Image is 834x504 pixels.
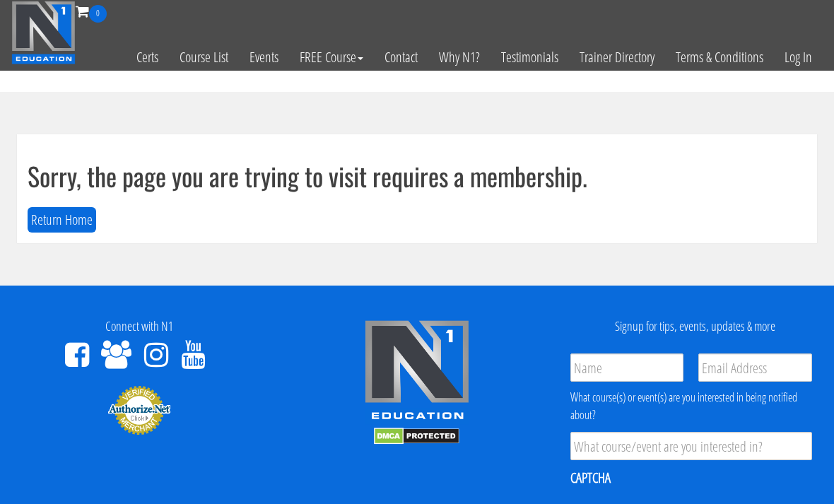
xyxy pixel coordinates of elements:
a: Testimonials [491,23,569,92]
a: 0 [76,1,107,20]
a: Events [239,23,289,92]
a: FREE Course [289,23,374,92]
div: What course(s) or event(s) are you interested in being notified about? [570,389,812,423]
a: Why N1? [428,23,491,92]
button: Return Home [28,207,96,233]
input: Email Address [698,353,812,382]
a: Certs [126,23,169,92]
img: n1-education [11,1,76,64]
a: Terms & Conditions [665,23,774,92]
img: Authorize.Net Merchant - Click to Verify [107,385,171,435]
input: Name [570,353,684,382]
a: Trainer Directory [569,23,665,92]
h4: Signup for tips, events, updates & more [567,320,823,334]
h4: Connect with N1 [11,320,267,334]
img: DMCA.com Protection Status [374,428,459,445]
h1: Sorry, the page you are trying to visit requires a membership. [28,162,806,190]
input: What course/event are you interested in? [570,432,812,460]
label: CAPTCHA [570,469,611,487]
a: Contact [374,23,428,92]
img: n1-edu-logo [364,320,470,424]
a: Log In [774,23,823,92]
span: 0 [89,5,107,23]
a: Course List [169,23,239,92]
